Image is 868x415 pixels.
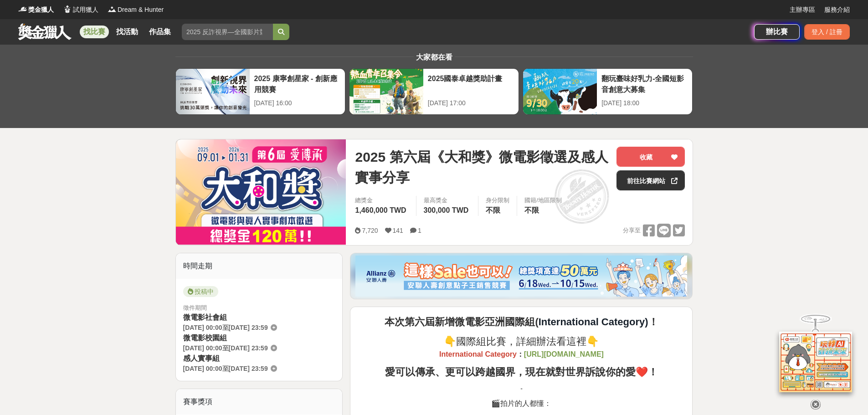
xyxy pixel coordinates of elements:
a: 服務介紹 [824,5,850,15]
strong: [URL][DOMAIN_NAME] [524,350,604,358]
span: [DATE] 23:59 [229,344,268,352]
span: 👇國際組比賽，詳細辦法看這裡👇 [444,336,599,347]
span: 至 [222,365,229,372]
span: 試用獵人 [73,5,98,15]
span: 徵件期間 [183,304,207,311]
span: 1,460,000 TWD [355,206,406,214]
img: Cover Image [176,139,346,245]
img: d2146d9a-e6f6-4337-9592-8cefde37ba6b.png [779,326,852,387]
a: 找比賽 [80,26,109,38]
span: 至 [222,324,229,331]
span: Dream & Hunter [118,5,164,15]
a: 2025國泰卓越獎助計畫[DATE] 17:00 [349,68,519,115]
span: 141 [393,227,403,234]
span: 微電影校園組 [183,334,227,342]
span: 300,000 TWD [424,206,469,214]
span: 最高獎金 [424,196,471,205]
span: 總獎金 [355,196,408,205]
img: Logo [108,5,117,14]
span: [DATE] 23:59 [229,324,268,331]
a: 前往比賽網站 [616,170,685,190]
span: 獎金獵人 [28,5,54,15]
span: 不限 [524,206,539,214]
span: 7,720 [362,227,378,234]
strong: International Category) [539,316,648,328]
span: [DATE] 00:00 [183,365,222,372]
div: 2025國泰卓越獎助計畫 [428,73,514,94]
span: 1 [418,227,421,234]
div: 國籍/地區限制 [524,196,562,205]
a: Logo獎金獵人 [18,5,54,15]
p: - [358,384,685,394]
a: 翻玩臺味好乳力-全國短影音創意大募集[DATE] 18:00 [523,68,693,115]
span: 至 [222,344,229,352]
strong: 愛可以傳承、更可以跨越國界，現在就對世界訴說你的愛❤️！ [385,366,658,378]
div: 賽事獎項 [176,389,343,415]
img: dcc59076-91c0-4acb-9c6b-a1d413182f46.png [355,256,687,297]
div: 時間走期 [176,253,343,279]
button: 收藏 [616,147,685,167]
strong: 本次第六屆新增微電影亞洲國際組( [385,316,538,328]
span: 大家都在看 [414,53,455,61]
strong: ！ [648,316,658,328]
span: [DATE] 23:59 [229,365,268,372]
span: [DATE] 00:00 [183,344,222,352]
a: 主辦專區 [790,5,815,15]
div: 登入 / 註冊 [804,24,850,40]
img: Logo [18,5,27,14]
div: [DATE] 17:00 [428,98,514,108]
a: 作品集 [145,26,175,38]
img: Logo [63,5,72,14]
a: 2025 康寧創星家 - 創新應用競賽[DATE] 16:00 [175,68,345,115]
a: [URL][DOMAIN_NAME] [524,351,604,358]
strong: ： [517,350,524,358]
a: LogoDream & Hunter [108,5,164,15]
div: [DATE] 16:00 [254,98,340,108]
div: 翻玩臺味好乳力-全國短影音創意大募集 [601,73,688,94]
div: 身分限制 [486,196,509,205]
a: 辦比賽 [754,24,800,40]
div: 2025 康寧創星家 - 創新應用競賽 [254,73,340,94]
a: Logo試用獵人 [63,5,98,15]
span: 分享至 [623,224,641,237]
span: 🎬拍片的人都懂： [491,400,551,407]
input: 2025 反詐視界—全國影片競賽 [182,24,273,40]
span: 不限 [486,206,500,214]
span: 感人實事組 [183,354,220,362]
span: 微電影社會組 [183,313,227,321]
span: [DATE] 00:00 [183,324,222,331]
span: 投稿中 [183,286,218,297]
div: [DATE] 18:00 [601,98,688,108]
a: 找活動 [113,26,142,38]
span: 2025 第六屆《大和獎》微電影徵選及感人實事分享 [355,147,609,188]
strong: International Category [439,350,517,358]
